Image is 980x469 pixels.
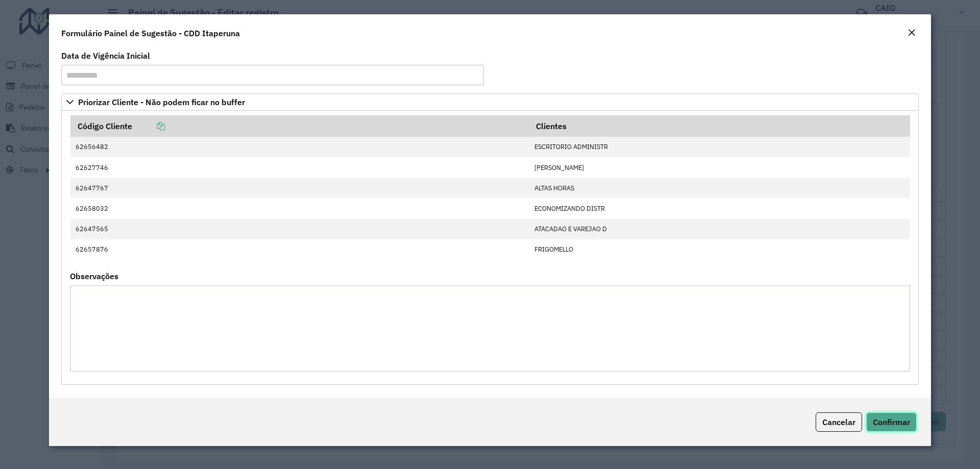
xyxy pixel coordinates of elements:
td: 62627746 [70,157,529,178]
th: Código Cliente [70,115,529,137]
td: ESCRITORIO ADMINISTR [529,137,910,157]
span: Cancelar [822,417,855,427]
h4: Formulário Painel de Sugestão - CDD Itaperuna [61,27,240,39]
button: Cancelar [816,412,862,432]
label: Observações [70,270,118,282]
td: [PERSON_NAME] [529,157,910,178]
a: Priorizar Cliente - Não podem ficar no buffer [61,93,919,111]
td: 62656482 [70,137,529,157]
td: 62647767 [70,178,529,198]
th: Clientes [529,115,910,137]
td: ALTAS HORAS [529,178,910,198]
div: Priorizar Cliente - Não podem ficar no buffer [61,111,919,385]
em: Fechar [908,29,916,37]
a: Copiar [132,121,165,131]
td: ECONOMIZANDO DISTR [529,198,910,218]
span: Priorizar Cliente - Não podem ficar no buffer [78,98,245,106]
td: 62647565 [70,219,529,239]
td: 62658032 [70,198,529,218]
td: 62657876 [70,239,529,260]
button: Close [904,27,919,40]
td: FRIGOMELLO [529,239,910,260]
label: Data de Vigência Inicial [61,50,150,62]
td: ATACADAO E VAREJAO D [529,219,910,239]
span: Confirmar [873,417,910,427]
button: Confirmar [866,412,917,432]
